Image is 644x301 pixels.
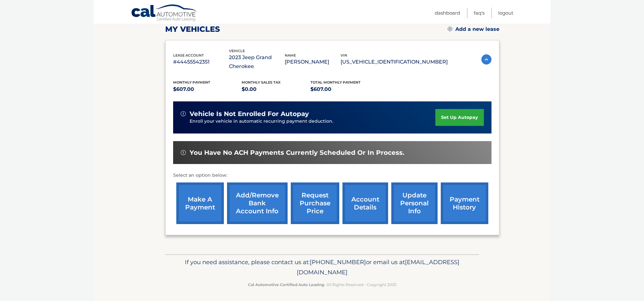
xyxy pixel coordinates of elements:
[441,182,488,224] a: payment history
[285,58,341,66] p: [PERSON_NAME]
[165,24,220,34] h2: my vehicles
[310,258,366,266] span: [PHONE_NUMBER]
[391,182,438,224] a: update personal info
[181,150,186,155] img: alert-white.svg
[242,80,281,85] span: Monthly sales Tax
[341,58,448,66] p: [US_VEHICLE_IDENTIFICATION_NUMBER]
[181,111,186,116] img: alert-white.svg
[310,85,379,94] p: $607.00
[498,8,513,18] a: Logout
[173,53,204,58] span: lease account
[173,172,491,179] p: Select an option below:
[481,54,491,65] img: accordion-active.svg
[173,80,210,85] span: Monthly Payment
[285,53,296,58] span: name
[173,85,242,94] p: $607.00
[190,118,436,125] p: Enroll your vehicle in automatic recurring payment deduction.
[448,26,499,32] a: Add a new lease
[341,53,347,58] span: vin
[131,4,198,23] a: Cal Automotive
[291,182,339,224] a: request purchase price
[190,110,309,118] span: vehicle is not enrolled for autopay
[229,49,245,53] span: vehicle
[342,182,388,224] a: account details
[169,281,475,288] p: - All Rights Reserved - Copyright 2025
[190,149,404,157] span: You have no ACH payments currently scheduled or in process.
[176,182,224,224] a: make a payment
[248,282,324,287] strong: Cal Automotive Certified Auto Leasing
[173,58,229,66] p: #44455542351
[310,80,361,85] span: Total Monthly Payment
[435,109,484,126] a: set up autopay
[227,182,288,224] a: Add/Remove bank account info
[448,27,452,31] img: add.svg
[229,53,285,71] p: 2023 Jeep Grand Cherokee
[435,8,460,18] a: Dashboard
[169,257,475,277] p: If you need assistance, please contact us at: or email us at
[297,258,459,276] span: [EMAIL_ADDRESS][DOMAIN_NAME]
[474,8,485,18] a: FAQ's
[242,85,310,94] p: $0.00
